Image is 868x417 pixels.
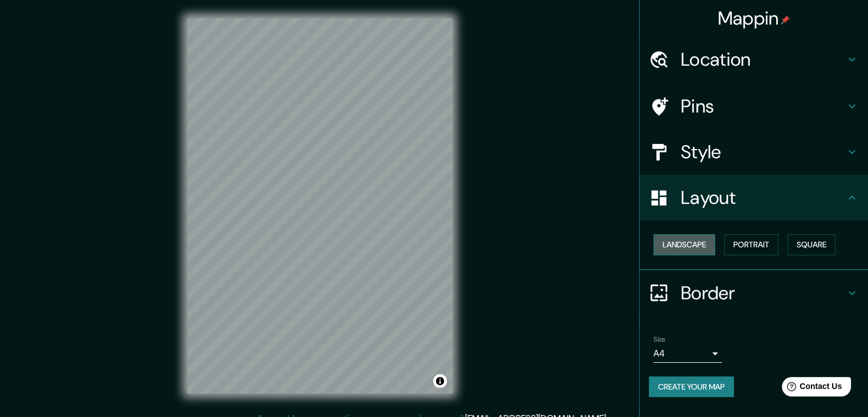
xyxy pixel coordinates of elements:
canvas: Map [187,18,453,394]
div: A4 [653,344,722,363]
div: Style [640,129,868,175]
iframe: Help widget launcher [766,372,855,404]
label: Size [653,334,665,344]
h4: Style [681,141,845,163]
button: Landscape [653,234,715,255]
div: Pins [640,83,868,129]
button: Portrait [724,234,778,255]
h4: Pins [681,95,845,118]
button: Square [788,234,835,255]
h4: Location [681,48,845,71]
h4: Border [681,282,845,304]
div: Location [640,37,868,82]
div: Layout [640,175,868,220]
button: Toggle attribution [433,374,447,388]
h4: Layout [681,186,845,209]
button: Create your map [649,376,734,398]
img: pin-icon.png [781,15,790,25]
h4: Mappin [718,7,790,30]
div: Border [640,270,868,316]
